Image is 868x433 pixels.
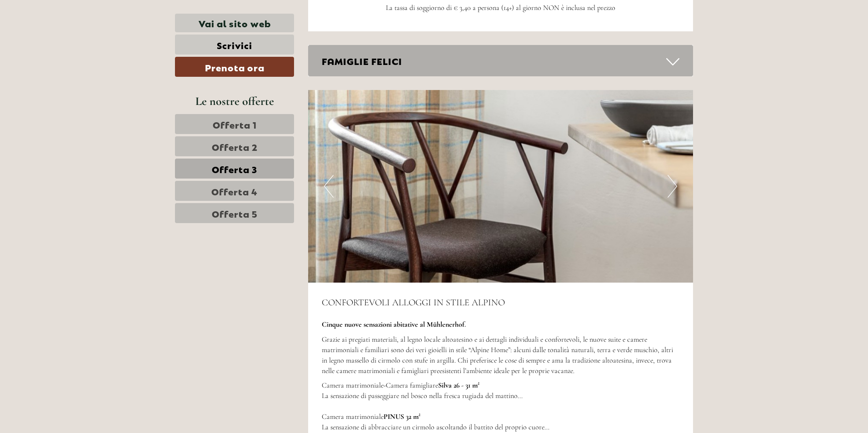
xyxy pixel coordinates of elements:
strong: - [384,381,386,390]
p: Camera matrimoniale Camera famigliare [322,380,680,391]
button: Previous [324,175,334,198]
button: Invia [304,235,358,255]
span: CONFORTEVOLI ALLOGGI IN STILE ALPINO [322,297,505,308]
div: Buon giorno, come possiamo aiutarla? [7,25,126,52]
p: Camera matrimoniale [322,412,680,422]
div: [GEOGRAPHIC_DATA] [14,26,121,34]
strong: PINUS 32 m² [384,412,420,421]
a: Scrivici [175,35,294,55]
strong: Silva 26 - 31 m² [438,381,479,390]
span: Offerta 4 [211,184,258,197]
span: La tassa di soggiorno di € 3,40 a persona (14+) al giorno NON è inclusa nel prezzo [386,3,615,12]
span: Offerta 2 [212,140,258,153]
span: Offerta 1 [213,118,257,130]
span: Offerta 3 [212,162,257,175]
div: Le nostre offerte [175,93,294,109]
span: . [464,320,466,329]
a: Prenota ora [175,57,294,77]
strong: Cinque nuove sensazioni abitative al Mühlenerhof [322,320,466,329]
button: Next [668,175,677,198]
small: 08:01 [14,44,121,50]
p: La sensazione di passeggiare nel bosco nella fresca rugiada del mattino... [322,391,680,401]
p: La sensazione di abbracciare un cirmolo ascoltando il battito del proprio cuore... [322,422,680,433]
a: Vai al sito web [175,14,294,32]
p: Grazie ai pregiati materiali, al legno locale altoatesino e ai dettagli individuali e confortevol... [322,334,680,376]
div: FAMIGLIE FELICI [308,45,693,76]
div: giovedì [159,7,199,22]
span: Offerta 5 [212,207,258,219]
